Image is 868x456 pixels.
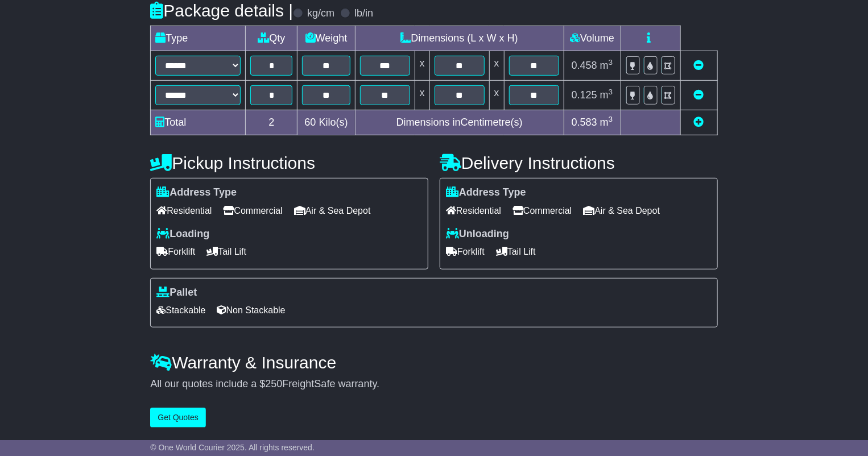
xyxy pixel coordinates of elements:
td: Dimensions (L x W x H) [355,26,564,51]
sup: 3 [609,88,613,96]
h4: Delivery Instructions [440,154,718,172]
span: Air & Sea Depot [583,202,660,219]
span: Commercial [512,202,572,219]
label: Unloading [446,228,509,241]
td: Type [151,26,246,51]
td: x [489,51,504,81]
span: Residential [156,202,212,219]
div: All our quotes include a $ FreightSafe warranty. [150,378,717,391]
span: Forklift [156,243,195,260]
label: lb/in [354,7,373,20]
span: 0.458 [572,60,597,71]
label: Pallet [156,287,197,299]
td: x [489,81,504,110]
span: Commercial [223,202,282,219]
button: Get Quotes [150,408,206,428]
td: x [415,51,429,81]
td: 2 [246,110,297,135]
span: m [600,89,613,101]
a: Remove this item [694,60,704,71]
span: Stackable [156,301,205,319]
h4: Package details | [150,1,293,20]
span: 0.583 [572,117,597,128]
span: Tail Lift [496,243,536,260]
label: Address Type [156,186,237,199]
label: kg/cm [307,7,334,20]
span: Air & Sea Depot [294,202,371,219]
a: Add new item [694,117,704,128]
td: Volume [564,26,621,51]
span: Tail Lift [206,243,246,260]
span: 250 [265,378,282,389]
span: 0.125 [572,89,597,101]
sup: 3 [609,58,613,67]
span: © One World Courier 2025. All rights reserved. [150,443,315,452]
label: Address Type [446,186,526,199]
span: m [600,60,613,71]
span: Non Stackable [217,301,286,319]
td: Total [151,110,246,135]
label: Loading [156,228,209,241]
td: Qty [246,26,297,51]
h4: Warranty & Insurance [150,353,717,372]
span: 60 [305,117,316,128]
span: Residential [446,202,501,219]
a: Remove this item [694,89,704,101]
td: Dimensions in Centimetre(s) [355,110,564,135]
td: Kilo(s) [297,110,355,135]
span: Forklift [446,243,485,260]
span: m [600,117,613,128]
sup: 3 [609,115,613,123]
td: x [415,81,429,110]
td: Weight [297,26,355,51]
h4: Pickup Instructions [150,154,428,172]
